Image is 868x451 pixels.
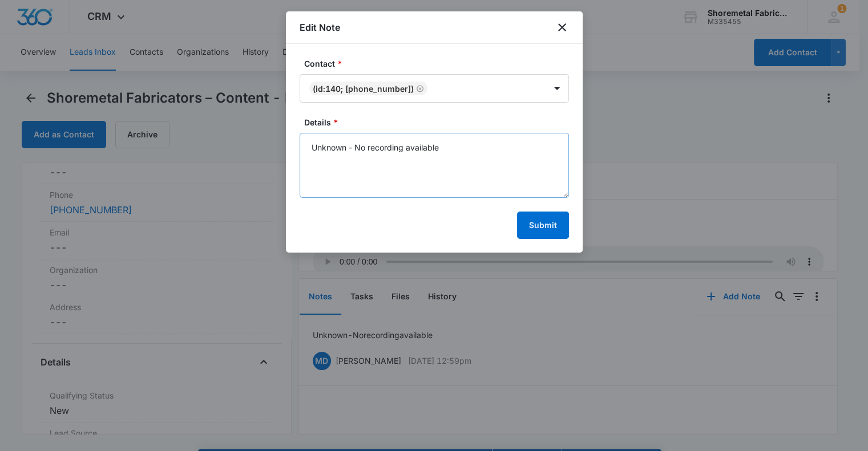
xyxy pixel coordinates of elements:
h1: Edit Note [300,21,340,34]
label: Contact [304,58,574,70]
div: (ID:140; [PHONE_NUMBER]) [313,84,414,94]
button: Submit [517,212,569,239]
button: close [555,21,569,34]
textarea: Unknown - No recording available [300,133,569,198]
div: Remove (ID:140; +13023854663) [414,84,424,92]
label: Details [304,116,574,128]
